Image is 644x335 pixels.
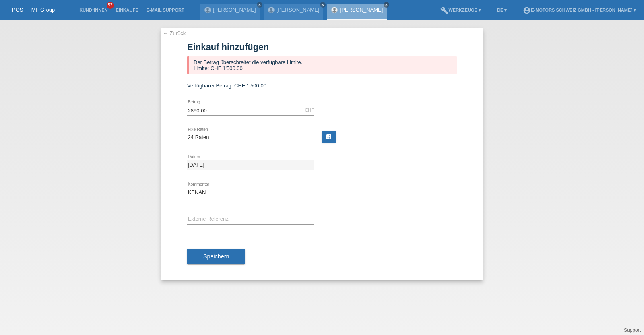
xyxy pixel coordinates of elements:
a: ← Zurück [163,30,186,36]
a: Support [624,327,641,333]
button: Speichern [187,249,245,265]
a: account_circleE-Motors Schweiz GmbH - [PERSON_NAME] ▾ [519,8,640,12]
i: calculate [326,134,332,140]
a: POS — MF Group [12,7,55,13]
div: CHF [305,108,314,112]
a: Einkäufe [111,8,142,12]
span: Verfügbarer Betrag: [187,83,233,89]
i: account_circle [523,6,531,14]
a: close [384,2,389,8]
a: E-Mail Support [142,8,188,12]
a: Kund*innen [75,8,111,12]
a: [PERSON_NAME] [340,7,383,13]
span: 57 [107,2,114,9]
span: Speichern [203,253,229,260]
h1: Einkauf hinzufügen [187,42,457,52]
a: calculate [322,131,336,143]
a: [PERSON_NAME] [277,7,320,13]
a: close [320,2,326,8]
a: [PERSON_NAME] [213,7,256,13]
i: close [384,3,388,7]
span: CHF 1'500.00 [234,83,266,89]
i: build [440,6,448,14]
a: DE ▾ [493,8,511,12]
div: Der Betrag überschreitet die verfügbare Limite. Limite: CHF 1'500.00 [187,56,457,74]
a: close [257,2,262,8]
i: close [321,3,325,7]
a: buildWerkzeuge ▾ [436,8,485,12]
i: close [258,3,262,7]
